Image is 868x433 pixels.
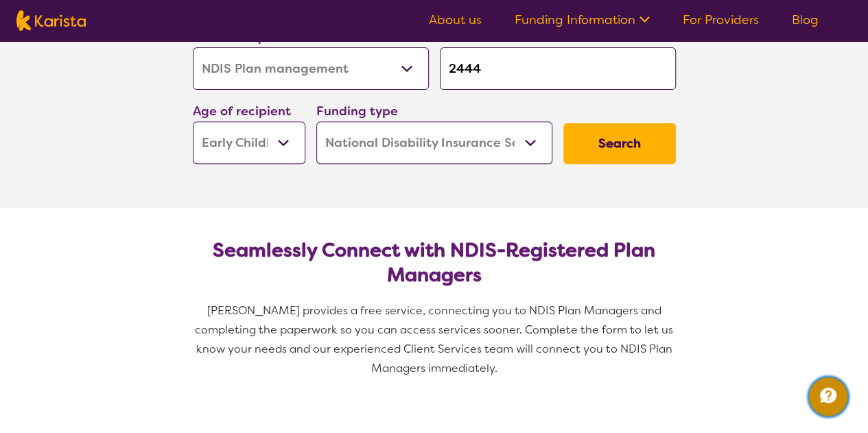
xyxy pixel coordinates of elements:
[429,12,482,28] a: About us
[683,12,759,28] a: For Providers
[792,12,819,28] a: Blog
[204,238,665,288] h2: Seamlessly Connect with NDIS-Registered Plan Managers
[193,103,291,119] label: Age of recipient
[316,103,398,119] label: Funding type
[563,123,676,164] button: Search
[440,47,676,90] input: Type
[809,377,847,416] button: Channel Menu
[515,12,650,28] a: Funding Information
[16,10,86,31] img: Karista logo
[195,303,676,375] span: [PERSON_NAME] provides a free service, connecting you to NDIS Plan Managers and completing the pa...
